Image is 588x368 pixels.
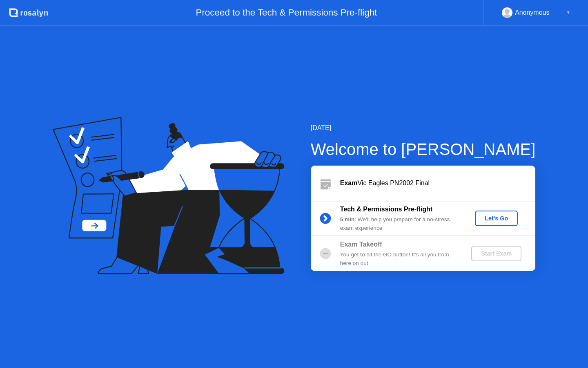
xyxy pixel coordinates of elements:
div: Anonymous [515,7,550,18]
div: Let's Go [478,215,514,222]
b: 5 min [340,216,355,222]
button: Let's Go [475,211,518,226]
b: Tech & Permissions Pre-flight [340,206,432,213]
div: Start Exam [474,250,518,257]
div: Welcome to [PERSON_NAME] [311,137,536,162]
button: Start Exam [471,246,521,261]
div: [DATE] [311,123,536,133]
div: ▼ [566,7,570,18]
div: Vic Eagles PN2002 Final [340,178,535,188]
b: Exam Takeoff [340,241,382,248]
div: You get to hit the GO button! It’s all you from here on out [340,251,458,267]
b: Exam [340,180,358,186]
div: : We’ll help you prepare for a no-stress exam experience [340,215,458,232]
